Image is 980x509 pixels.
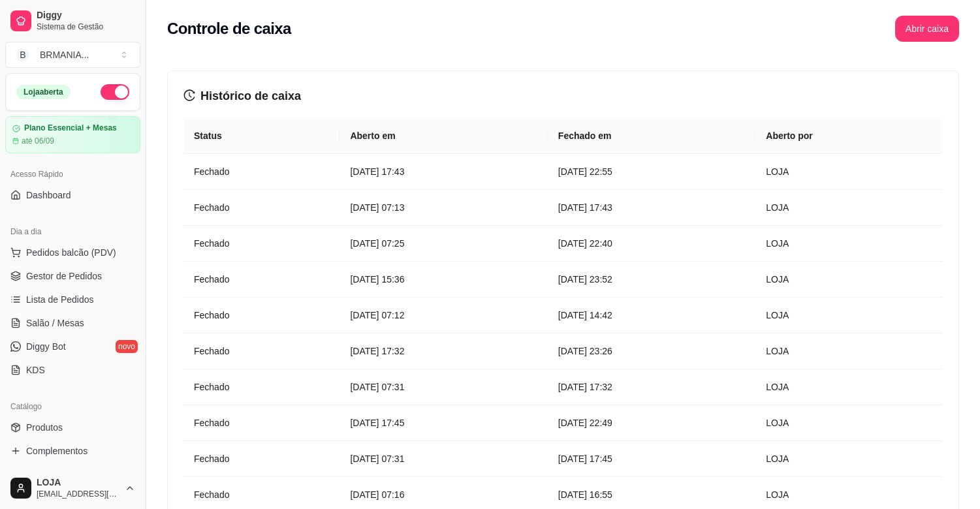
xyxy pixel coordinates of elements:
[26,189,71,202] span: Dashboard
[194,272,329,286] article: Fechado
[5,396,140,417] div: Catálogo
[194,416,329,430] article: Fechado
[26,363,45,377] span: KDS
[755,298,943,333] td: LOJA
[558,452,745,466] article: [DATE] 17:45
[5,242,140,263] button: Pedidos balcão (PDV)
[755,118,943,154] th: Aberto por
[5,472,140,504] button: LOJA[EMAIL_ADDRESS][DOMAIN_NAME]
[558,344,745,358] article: [DATE] 23:26
[558,200,745,215] article: [DATE] 17:43
[24,123,117,133] article: Plano Essencial + Mesas
[26,270,102,283] span: Gestor de Pedidos
[194,380,329,394] article: Fechado
[194,344,329,358] article: Fechado
[755,333,943,369] td: LOJA
[5,5,140,37] a: DiggySistema de Gestão
[194,164,329,179] article: Fechado
[755,190,943,226] td: LOJA
[350,164,537,179] article: [DATE] 17:43
[350,272,537,286] article: [DATE] 15:36
[194,487,329,502] article: Fechado
[5,417,140,438] a: Produtos
[340,118,547,154] th: Aberto em
[194,236,329,251] article: Fechado
[183,87,943,105] h3: Histórico de caixa
[5,440,140,461] a: Complementos
[558,487,745,502] article: [DATE] 16:55
[350,200,537,215] article: [DATE] 07:13
[37,489,119,499] span: [EMAIL_ADDRESS][DOMAIN_NAME]
[350,452,537,466] article: [DATE] 07:31
[5,336,140,357] a: Diggy Botnovo
[350,487,537,502] article: [DATE] 07:16
[5,360,140,380] a: KDS
[26,293,94,306] span: Lista de Pedidos
[37,477,119,489] span: LOJA
[558,308,745,322] article: [DATE] 14:42
[26,316,84,330] span: Salão / Mesas
[5,185,140,206] a: Dashboard
[194,452,329,466] article: Fechado
[5,266,140,286] a: Gestor de Pedidos
[755,405,943,441] td: LOJA
[350,380,537,394] article: [DATE] 07:31
[16,85,71,99] div: Loja aberta
[194,308,329,322] article: Fechado
[22,136,54,146] article: até 06/09
[755,369,943,405] td: LOJA
[5,164,140,185] div: Acesso Rápido
[5,313,140,333] a: Salão / Mesas
[755,441,943,477] td: LOJA
[558,164,745,179] article: [DATE] 22:55
[37,10,135,22] span: Diggy
[558,236,745,251] article: [DATE] 22:40
[26,444,87,457] span: Complementos
[5,116,140,153] a: Plano Essencial + Mesasaté 06/09
[350,416,537,430] article: [DATE] 17:45
[26,340,66,353] span: Diggy Bot
[183,89,195,101] span: history
[167,18,291,39] h2: Controle de caixa
[26,246,116,259] span: Pedidos balcão (PDV)
[755,262,943,298] td: LOJA
[755,154,943,190] td: LOJA
[37,22,135,32] span: Sistema de Gestão
[895,16,959,42] button: Abrir caixa
[26,421,63,434] span: Produtos
[183,118,340,154] th: Status
[558,416,745,430] article: [DATE] 22:49
[16,48,29,61] span: B
[558,380,745,394] article: [DATE] 17:32
[548,118,755,154] th: Fechado em
[558,272,745,286] article: [DATE] 23:52
[194,200,329,215] article: Fechado
[5,221,140,242] div: Dia a dia
[350,344,537,358] article: [DATE] 17:32
[40,48,89,61] div: BRMANIA ...
[755,226,943,262] td: LOJA
[350,236,537,251] article: [DATE] 07:25
[5,42,140,68] button: Select a team
[350,308,537,322] article: [DATE] 07:12
[5,289,140,310] a: Lista de Pedidos
[101,84,129,100] button: Alterar Status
